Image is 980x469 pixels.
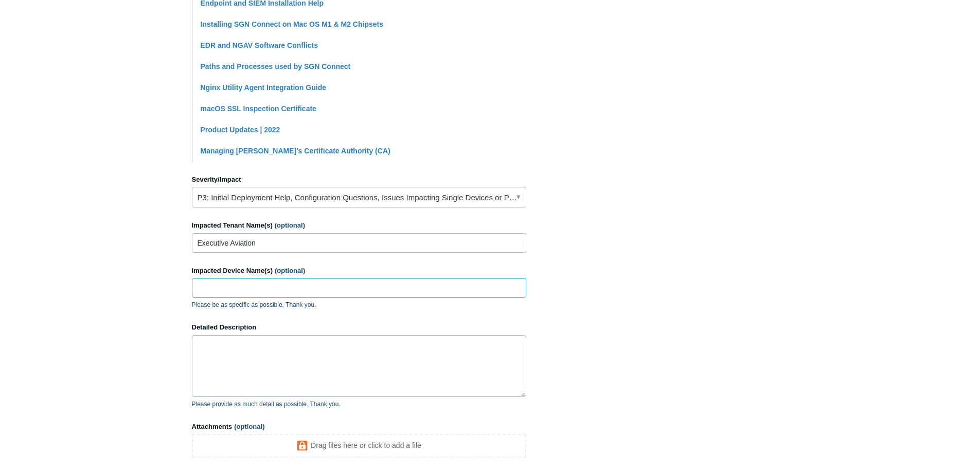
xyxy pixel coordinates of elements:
[201,147,390,155] a: Managing [PERSON_NAME]'s Certificate Authority (CA)
[192,220,526,231] label: Impacted Tenant Name(s)
[201,105,316,113] a: macOS SSL Inspection Certificate
[192,422,526,432] label: Attachments
[192,300,526,309] p: Please be as specific as possible. Thank you.
[275,221,305,229] span: (optional)
[192,175,526,185] label: Severity/Impact
[234,423,264,430] span: (optional)
[201,83,326,92] a: Nginx Utility Agent Integration Guide
[201,126,280,134] a: Product Updates | 2022
[201,41,318,49] a: EDR and NGAV Software Conflicts
[275,267,305,274] span: (optional)
[192,399,526,409] p: Please provide as much detail as possible. Thank you.
[192,322,526,333] label: Detailed Description
[192,266,526,276] label: Impacted Device Name(s)
[201,62,351,71] a: Paths and Processes used by SGN Connect
[201,20,384,28] a: Installing SGN Connect on Mac OS M1 & M2 Chipsets
[192,187,526,207] a: P3: Initial Deployment Help, Configuration Questions, Issues Impacting Single Devices or Past Out...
